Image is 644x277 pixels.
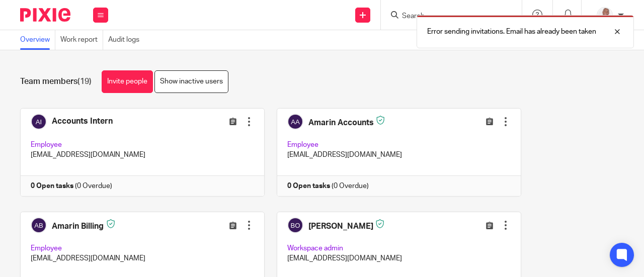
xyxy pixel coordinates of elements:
[20,8,70,22] img: Pixie
[20,30,55,50] a: Overview
[597,7,613,23] img: Paul%20S%20-%20Picture.png
[154,70,228,93] a: Show inactive users
[427,27,596,37] p: Error sending invitations. Email has already been taken
[102,70,153,93] a: Invite people
[60,30,103,50] a: Work report
[77,77,92,85] span: (19)
[20,76,92,87] h1: Team members
[108,30,144,50] a: Audit logs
